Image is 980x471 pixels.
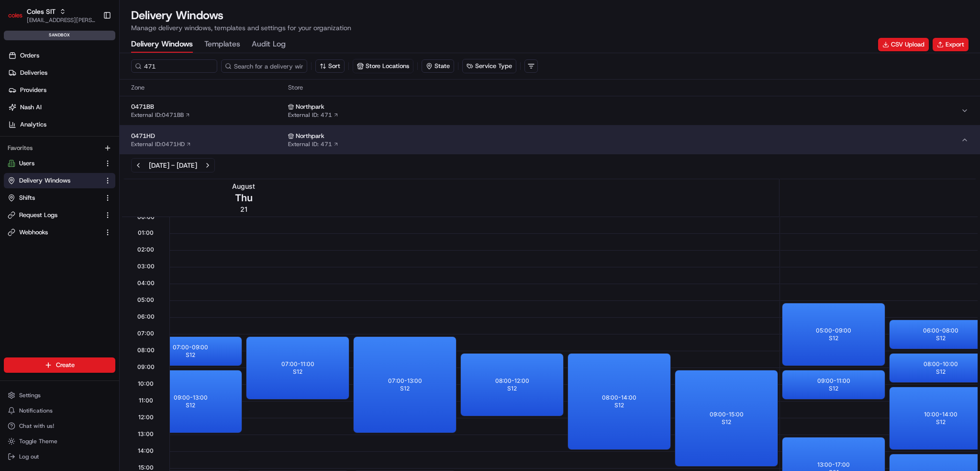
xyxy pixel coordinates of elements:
p: 09:00 - 15:00 [710,411,744,418]
input: Search for a zone [131,59,217,73]
a: 💻API Documentation [77,135,157,152]
span: Coles SIT [27,7,56,16]
a: External ID: 471 [288,140,339,148]
p: 05:00 - 09:00 [816,327,851,334]
button: Sort [315,59,345,73]
span: 09:00 [137,363,155,371]
a: Deliveries [4,65,119,80]
p: 08:00 - 12:00 [495,377,529,385]
span: S12 [936,368,946,376]
span: 12:00 [138,414,154,421]
button: Toggle Theme [4,435,115,448]
button: Export [933,38,969,51]
a: Delivery Windows [8,176,100,185]
a: Nash AI [4,100,119,115]
span: Thu [235,191,253,205]
button: Delivery Windows [131,36,193,53]
span: 00:00 [137,213,155,221]
span: Store [288,83,969,92]
a: 📗Knowledge Base [6,135,77,152]
span: Chat with us! [19,422,54,430]
a: Shifts [8,194,100,202]
span: Northpark [296,103,324,111]
a: Request Logs [8,211,100,219]
span: 01:00 [138,229,154,237]
input: Clear [25,62,158,72]
span: 04:00 [137,279,155,287]
span: Log out [19,453,39,460]
button: Chat with us! [4,419,115,433]
button: Delivery Windows [4,173,115,188]
span: Knowledge Base [19,139,73,149]
div: We're available if you need us! [33,101,121,109]
button: Next week [201,159,214,172]
span: 0471BB [131,103,284,111]
p: 07:00 - 11:00 [281,360,314,368]
button: Templates [204,36,240,53]
button: Service Type [463,59,516,73]
div: [DATE] - [DATE] [149,161,197,170]
span: S12 [829,334,838,342]
span: 11:00 [139,397,153,404]
span: Notifications [19,407,53,414]
button: Notifications [4,404,115,417]
span: S12 [722,418,731,426]
span: 07:00 [137,330,154,337]
span: S12 [936,418,946,426]
span: Providers [20,86,46,94]
span: 05:00 [137,296,154,304]
span: S12 [186,351,195,359]
p: 10:00 - 14:00 [924,411,958,418]
button: Settings [4,389,115,402]
span: Nash AI [20,103,42,112]
a: Users [8,159,100,168]
span: 10:00 [138,380,154,388]
span: 0471HD [131,132,284,140]
p: Manage delivery windows, templates and settings for your organization [131,23,351,33]
span: S12 [186,402,195,409]
img: Nash [10,10,29,29]
p: 09:00 - 13:00 [174,394,208,402]
img: 1736555255976-a54dd68f-1ca7-489b-9aae-adbdc363a1c4 [10,92,27,109]
a: External ID: 471 [288,111,339,119]
a: Webhooks [8,228,100,237]
span: August [232,182,255,191]
button: 0471HDExternal ID:0471HD NorthparkExternal ID: 471 [120,126,980,154]
div: 💻 [81,140,89,148]
button: Log out [4,450,115,463]
span: S12 [936,334,946,342]
span: S12 [614,402,624,409]
div: Favorites [4,140,115,156]
span: Request Logs [19,211,57,219]
span: Northpark [296,132,324,140]
span: S12 [507,385,517,392]
div: sandbox [4,31,115,40]
span: 08:00 [137,346,155,354]
button: Webhooks [4,225,115,240]
a: External ID:0471HD [131,140,191,148]
span: Analytics [20,120,46,129]
button: 0471BBExternal ID:0471BB NorthparkExternal ID: 471 [120,96,980,125]
span: Toggle Theme [19,437,57,445]
button: Users [4,156,115,171]
button: Store Locations [353,59,413,73]
span: Zone [131,83,284,92]
p: Welcome 👋 [10,38,174,54]
a: Orders [4,48,119,63]
span: Create [56,361,75,369]
span: Delivery Windows [19,176,70,185]
p: 08:00 - 14:00 [602,394,636,402]
button: Previous week [132,159,145,172]
div: Start new chat [33,92,157,101]
img: Coles SIT [8,8,23,23]
span: 06:00 [137,313,155,321]
span: Shifts [19,194,35,202]
span: S12 [829,385,838,392]
span: Pylon [95,162,116,170]
span: [EMAIL_ADDRESS][PERSON_NAME][PERSON_NAME][DOMAIN_NAME] [27,16,95,24]
span: 13:00 [138,430,154,438]
span: 02:00 [137,246,154,253]
button: Audit Log [252,36,286,53]
button: CSV Upload [878,38,929,51]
